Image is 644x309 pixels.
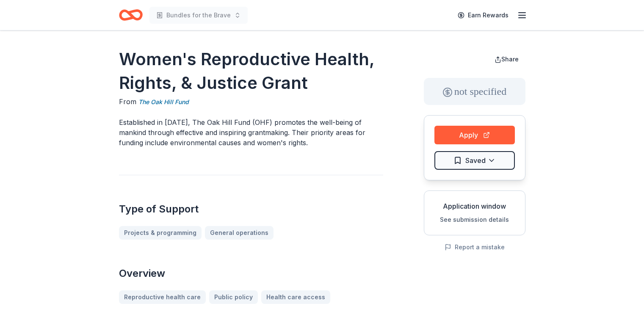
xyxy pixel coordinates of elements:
h1: Women's Reproductive Health, Rights, & Justice Grant [119,47,383,95]
h2: Type of Support [119,202,383,216]
button: Saved [434,151,515,170]
a: The Oak Hill Fund [138,97,189,107]
span: Share [501,55,519,63]
h2: Overview [119,267,383,280]
span: Saved [465,155,486,166]
span: Bundles for the Brave [166,10,231,20]
a: Projects & programming [119,226,202,240]
a: Earn Rewards [453,8,514,23]
a: General operations [205,226,274,240]
div: not specified [424,78,525,105]
button: See submission details [440,215,509,225]
button: Report a mistake [445,242,505,252]
p: Established in [DATE], The Oak Hill Fund (OHF) promotes the well-being of mankind through effecti... [119,117,383,148]
button: Bundles for the Brave [149,7,248,24]
div: From [119,97,383,107]
a: Home [119,5,143,25]
div: Application window [431,201,518,211]
button: Share [488,51,525,68]
button: Apply [434,126,515,144]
